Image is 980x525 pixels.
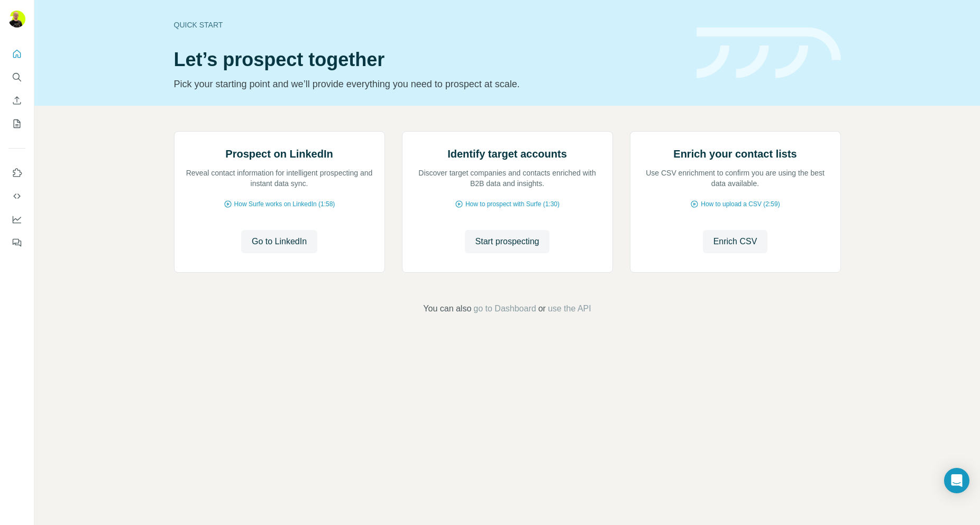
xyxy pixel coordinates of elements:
[174,49,684,70] h1: Let’s prospect together
[225,146,333,161] h2: Prospect on LinkedIn
[447,146,567,161] h2: Identify target accounts
[8,114,25,133] button: My lists
[8,68,25,87] button: Search
[252,235,307,248] span: Go to LinkedIn
[713,235,757,248] span: Enrich CSV
[423,302,471,315] span: You can also
[174,77,684,91] p: Pick your starting point and we’ll provide everything you need to prospect at scale.
[697,27,841,79] img: banner
[475,235,539,248] span: Start prospecting
[703,230,768,253] button: Enrich CSV
[8,187,25,206] button: Use Surfe API
[241,230,317,253] button: Go to LinkedIn
[465,199,560,209] span: How to prospect with Surfe (1:30)
[8,11,25,27] img: Avatar
[673,146,796,161] h2: Enrich your contact lists
[8,233,25,252] button: Feedback
[174,20,684,30] div: Quick start
[8,44,25,63] button: Quick start
[413,168,602,189] p: Discover target companies and contacts enriched with B2B data and insights.
[944,468,969,493] div: Open Intercom Messenger
[538,302,546,315] span: or
[548,302,591,315] button: use the API
[701,199,780,209] span: How to upload a CSV (2:59)
[185,168,374,189] p: Reveal contact information for intelligent prospecting and instant data sync.
[641,168,830,189] p: Use CSV enrichment to confirm you are using the best data available.
[234,199,335,209] span: How Surfe works on LinkedIn (1:58)
[473,302,536,315] button: go to Dashboard
[8,91,25,110] button: Enrich CSV
[8,210,25,229] button: Dashboard
[8,163,25,182] button: Use Surfe on LinkedIn
[465,230,550,253] button: Start prospecting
